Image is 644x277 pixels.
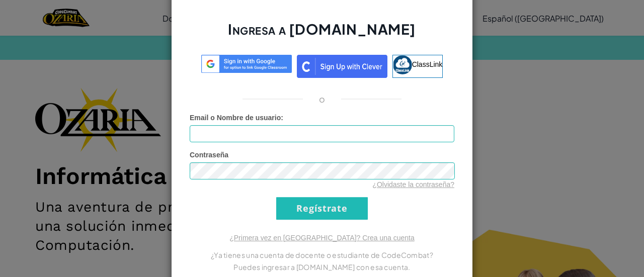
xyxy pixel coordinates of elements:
img: log-in-google-sso.svg [201,55,292,73]
span: ClassLink [412,60,443,68]
a: ¿Olvidaste la contraseña? [372,180,454,189]
input: Regístrate [276,197,368,220]
img: clever_sso_button@2x.png [297,55,387,78]
p: Puedes ingresar a [DOMAIN_NAME] con esa cuenta. [190,261,454,273]
a: ¿Primera vez en [GEOGRAPHIC_DATA]? Crea una cuenta [229,234,415,242]
p: o [319,93,325,105]
h2: Ingresa a [DOMAIN_NAME] [190,20,454,49]
span: Email o Nombre de usuario [190,114,281,122]
p: ¿Ya tienes una cuenta de docente o estudiante de CodeCombat? [190,249,454,261]
span: Contraseña [190,151,228,159]
label: : [190,113,283,123]
img: classlink-logo-small.png [393,55,412,74]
